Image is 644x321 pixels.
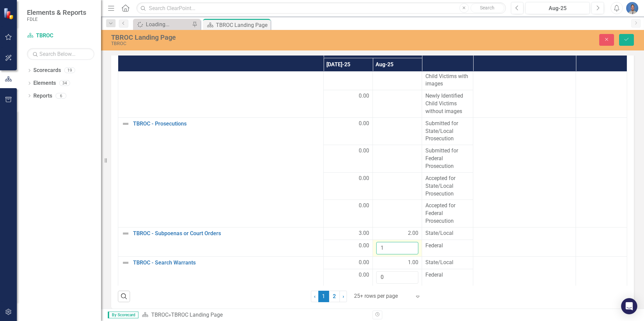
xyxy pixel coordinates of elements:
a: Loading... [135,20,190,29]
input: Search Below... [27,48,94,60]
div: Open Intercom Messenger [621,298,637,314]
small: FDLE [27,16,86,22]
div: TBROC Landing Page [171,312,223,318]
div: Loading... [146,20,190,29]
button: Aug-25 [525,2,590,14]
span: Accepted for State/Local Prosecution [425,175,470,198]
img: ClearPoint Strategy [3,7,15,20]
span: State/Local [425,229,470,237]
a: TBROC [27,32,94,40]
span: 0.00 [359,242,369,250]
a: Reports [33,92,52,100]
img: Steve Dressler [626,2,638,14]
span: Federal [425,271,470,279]
a: Elements [33,79,56,87]
span: 0.00 [359,175,369,182]
div: 6 [56,93,66,99]
img: Not Defined [122,259,130,267]
span: Accepted for Federal Prosecution [425,202,470,225]
span: 0.00 [359,92,369,100]
span: 1.00 [408,259,418,266]
div: 34 [59,80,70,86]
div: 19 [64,68,75,73]
span: 0.00 [359,120,369,128]
span: 0.00 [359,202,369,210]
a: 2 [329,291,340,302]
span: Newly Identified Child Victims without images [425,92,470,115]
a: TBROC [151,312,168,318]
span: 0.00 [359,259,369,266]
span: Submitted for State/Local Prosecution [425,120,470,143]
div: » [142,311,367,319]
span: By Scorecard [108,312,138,318]
div: Aug-25 [528,4,587,12]
span: 2.00 [408,229,418,237]
button: Search [471,3,504,13]
img: Not Defined [122,229,130,238]
span: State/Local [425,259,470,266]
input: Search ClearPoint... [136,2,506,14]
span: Newly Identified Child Victims with images [425,65,470,88]
span: 0.00 [359,271,369,279]
div: TBROC Landing Page [216,21,269,29]
span: Federal [425,242,470,250]
a: Scorecards [33,67,61,74]
span: 3.00 [359,229,369,237]
span: Search [480,5,494,10]
span: Submitted for Federal Prosecution [425,147,470,170]
div: TBROC [111,41,404,46]
div: TBROC Landing Page [111,34,404,41]
span: ‹ [314,293,316,299]
span: 1 [318,291,329,302]
a: TBROC - Prosecutions [133,121,320,127]
img: Not Defined [122,120,130,128]
a: TBROC - Search Warrants [133,260,320,266]
span: 0.00 [359,147,369,155]
a: TBROC - Subpoenas or Court Orders [133,230,320,237]
span: › [343,293,344,299]
span: Elements & Reports [27,8,86,16]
